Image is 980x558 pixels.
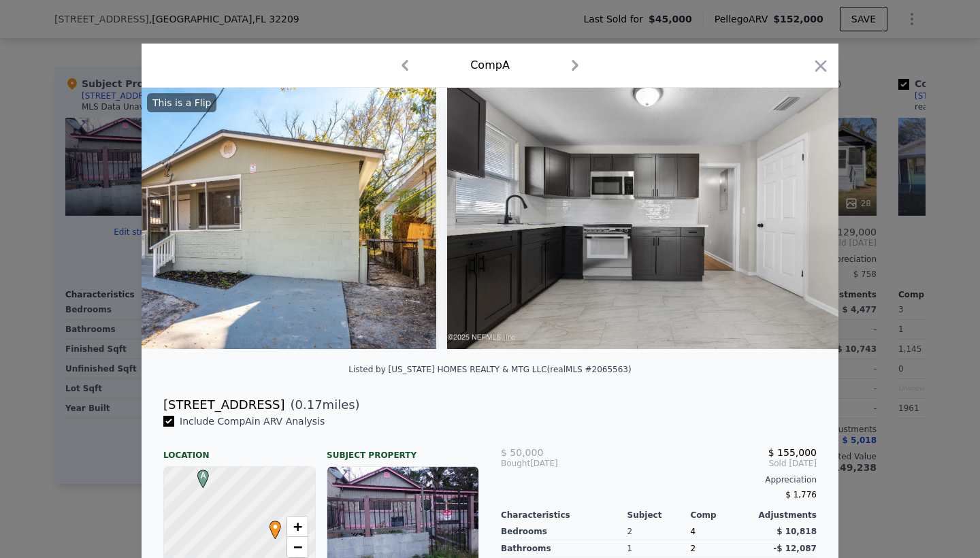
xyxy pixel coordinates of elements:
div: Bedrooms [501,523,627,540]
span: $ 10,818 [777,527,817,536]
div: • [266,521,274,529]
span: $ 50,000 [501,447,543,458]
a: Zoom out [287,537,308,557]
span: − [293,538,302,555]
div: [STREET_ADDRESS] [163,395,284,414]
span: ( miles) [284,395,359,414]
div: Listed by [US_STATE] HOMES REALTY & MTG LLC (realMLS #2065563) [348,365,631,374]
div: Comp [690,510,753,521]
span: A [194,470,212,482]
span: 4 [690,527,696,536]
div: 1 [627,540,691,557]
div: Subject [627,510,691,521]
span: $ 1,776 [785,490,817,499]
span: -$ 12,087 [773,544,817,553]
img: Property Img [447,88,838,349]
div: Adjustments [753,510,817,521]
div: Appreciation [501,474,817,485]
span: Sold [DATE] [606,458,817,469]
div: 2 [690,540,753,557]
div: Location [163,439,316,461]
span: Include Comp A in ARV Analysis [174,416,330,427]
div: Characteristics [501,510,627,521]
div: This is a Flip [147,93,216,112]
span: • [266,516,284,537]
div: Subject Property [327,439,479,461]
div: A [194,470,202,478]
div: [DATE] [501,458,606,469]
img: Property Img [44,88,436,349]
span: 0.17 [295,397,323,412]
a: Zoom in [287,516,308,537]
div: Bathrooms [501,540,627,557]
span: $ 155,000 [768,447,817,458]
span: + [293,518,302,535]
div: Comp A [470,57,510,73]
div: 2 [627,523,691,540]
span: Bought [501,458,530,469]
